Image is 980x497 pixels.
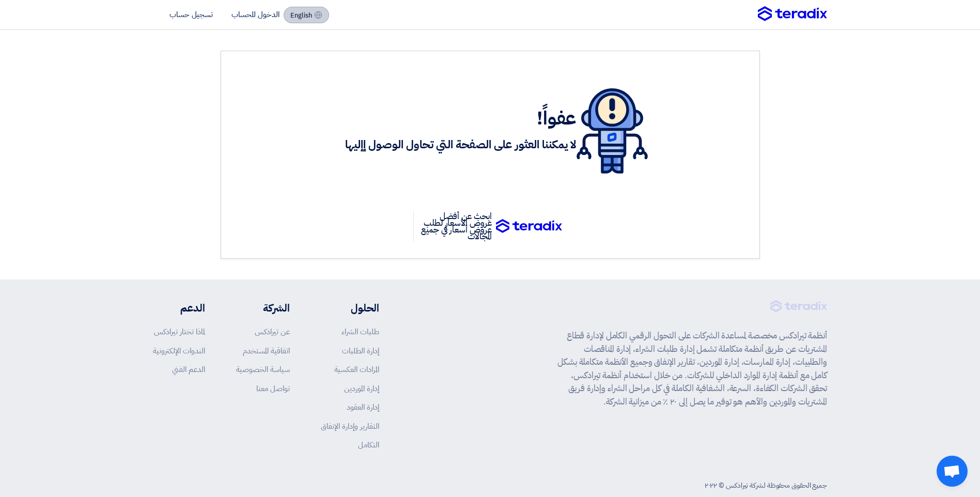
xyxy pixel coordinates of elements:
a: طلبات الشراء [341,326,379,337]
a: إدارة الطلبات [342,345,379,356]
p: ابحث عن أفضل عروض الأسعار لطلب عروض أسعار في جميع المجالات [413,211,496,242]
div: Open chat [937,456,968,487]
span: English [290,12,312,19]
li: الدخول للحساب [231,9,279,20]
a: التكامل [358,439,379,451]
img: 404.svg [577,88,648,174]
a: التقارير وإدارة الإنفاق [321,421,379,432]
a: لماذا تختار تيرادكس [154,326,205,337]
a: إدارة العقود [347,401,379,413]
a: اتفاقية المستخدم [243,345,290,356]
li: الدعم [153,300,205,316]
h1: عفواً! [345,107,577,130]
a: عن تيرادكس [255,326,290,337]
div: جميع الحقوق محفوظة لشركة تيرادكس © ٢٠٢٢ [705,480,827,491]
a: الدعم الفني [172,364,205,375]
a: تواصل معنا [256,383,290,394]
img: Teradix logo [758,6,827,22]
h3: لا يمكننا العثور على الصفحة التي تحاول الوصول إإليها [345,137,577,153]
li: تسجيل حساب [169,9,213,20]
button: English [284,7,329,23]
li: الشركة [236,300,290,316]
a: المزادات العكسية [334,364,379,375]
a: الندوات الإلكترونية [153,345,205,356]
img: tx_logo.svg [496,219,562,234]
a: إدارة الموردين [344,383,379,394]
p: أنظمة تيرادكس مخصصة لمساعدة الشركات على التحول الرقمي الكامل لإدارة قطاع المشتريات عن طريق أنظمة ... [557,329,827,408]
li: الحلول [321,300,379,316]
a: سياسة الخصوصية [236,364,290,375]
